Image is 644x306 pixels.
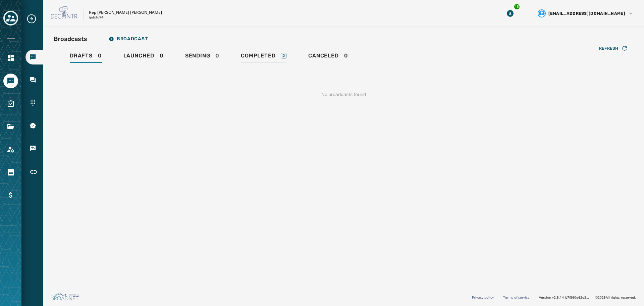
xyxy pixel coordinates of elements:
p: ipdxfu94 [89,15,104,20]
span: Version [539,295,590,300]
span: Drafts [70,52,93,59]
button: User settings [535,7,636,20]
a: Drafts0 [64,49,107,64]
div: 0 [123,52,164,63]
span: © 2025 All rights reserved. [595,295,636,300]
a: Launched0 [118,49,169,64]
span: Launched [123,52,154,59]
button: Expand sub nav menu [26,13,42,24]
h2: Broadcasts [54,34,87,44]
a: Completed2 [235,49,292,64]
a: Navigate to Messaging [3,74,18,88]
span: Refresh [599,46,619,51]
a: Navigate to Billing [3,188,18,203]
button: Broadcast [103,32,153,46]
a: Navigate to Account [3,142,18,157]
div: 2 [281,53,287,59]
div: No broadcasts found [54,81,633,109]
span: Sending [185,52,210,59]
a: Navigate to Orders [3,165,18,180]
button: Download Menu [504,7,516,19]
a: Navigate to 10DLC Registration [25,118,43,133]
a: Navigate to Surveys [3,96,18,111]
span: Completed [241,52,275,59]
p: Rep [PERSON_NAME] [PERSON_NAME] [89,10,162,15]
span: [EMAIL_ADDRESS][DOMAIN_NAME] [548,11,625,16]
span: v2.5.14_b7f560e62e3347fd09829e8ac9922915a95fe427 [552,295,590,300]
a: Navigate to Keywords & Responders [25,141,43,156]
a: Navigate to Sending Numbers [25,95,43,110]
a: Navigate to Inbox [25,73,43,87]
a: Navigate to Broadcasts [25,50,43,64]
button: Refresh [594,43,633,54]
a: Privacy policy [472,295,494,300]
a: Navigate to Short Links [25,164,43,180]
div: 0 [185,52,219,63]
div: 0 [308,52,348,63]
a: Navigate to Home [3,51,18,65]
button: Toggle account select drawer [3,11,18,26]
a: Terms of service [503,295,530,300]
a: Canceled0 [303,49,353,64]
a: Navigate to Files [3,119,18,134]
div: 15 [514,3,520,10]
div: 0 [70,52,102,63]
a: Sending0 [180,49,225,64]
span: Canceled [308,52,338,59]
span: Broadcast [109,36,148,42]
